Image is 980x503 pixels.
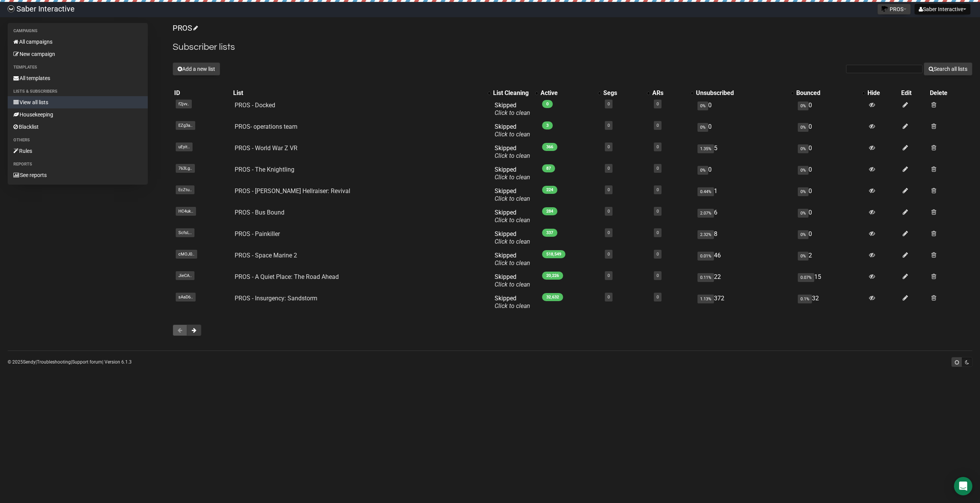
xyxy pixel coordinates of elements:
a: 0 [608,123,610,128]
a: See reports [8,169,148,181]
a: 0 [657,102,659,106]
button: PROS [877,4,911,15]
td: 2 [795,249,866,270]
a: Click to clean [495,302,530,310]
span: 0% [798,123,808,132]
th: ARs: No sort applied, activate to apply an ascending sort [651,88,694,98]
a: 0 [608,252,610,257]
a: 0 [608,187,610,192]
span: sAaD6.. [176,293,196,301]
span: f2jvv.. [176,100,192,108]
td: 5 [694,141,795,163]
td: 0 [795,206,866,227]
a: PROS - Docked [235,102,275,109]
td: 0 [795,184,866,206]
td: 22 [694,270,795,292]
div: ID [174,89,230,97]
td: 0 [795,141,866,163]
a: Blacklist [8,121,148,133]
th: Bounced: No sort applied, activate to apply an ascending sort [795,88,866,98]
td: 1 [694,184,795,206]
a: All campaigns [8,36,148,48]
span: 20,226 [542,272,563,280]
div: Segs [603,89,643,97]
th: List Cleaning: No sort applied, activate to apply an ascending sort [492,88,539,98]
th: List: No sort applied, activate to apply an ascending sort [232,88,492,98]
a: 0 [657,273,659,278]
td: 0 [795,163,866,184]
div: Bounced [796,89,858,97]
a: Sendy [23,359,36,365]
a: Click to clean [495,259,530,267]
td: 32 [795,292,866,313]
span: 0.1% [798,295,812,303]
span: cMOJ0.. [176,250,197,259]
a: 0 [657,252,659,257]
span: 1.35% [697,144,714,153]
button: Search all lists [924,62,972,75]
td: 0 [795,98,866,120]
span: 2.07% [697,209,714,218]
td: 8 [694,227,795,249]
td: 0 [694,98,795,120]
a: Support forum [72,359,102,365]
a: PROS- operations team [235,123,297,130]
th: ID: No sort applied, sorting is disabled [173,88,232,98]
span: 0% [798,102,808,110]
div: Hide [867,89,898,97]
span: Skipped [495,209,530,224]
span: 0% [798,187,808,196]
a: 0 [657,295,659,300]
td: 0 [694,163,795,184]
th: Unsubscribed: No sort applied, activate to apply an ascending sort [694,88,795,98]
td: 15 [795,270,866,292]
a: Click to clean [495,152,530,159]
a: 0 [608,230,610,235]
a: PROS - Space Marine 2 [235,252,297,259]
span: Skipped [495,187,530,202]
img: favicons [882,6,888,12]
span: 0.11% [697,273,714,282]
a: View all lists [8,96,148,108]
button: Add a new list [173,62,220,75]
li: Templates [8,63,148,72]
a: Click to clean [495,109,530,116]
a: PROS - World War Z VR [235,144,297,152]
h2: Subscriber lists [173,40,972,54]
td: 6 [694,206,795,227]
span: 0% [798,209,808,218]
span: 518,549 [542,250,565,258]
li: Campaigns [8,26,148,36]
span: 87 [542,164,555,172]
span: 0.44% [697,187,714,196]
span: 0 [542,100,553,108]
div: Open Intercom Messenger [954,477,972,495]
span: Skipped [495,144,530,159]
div: Active [541,89,594,97]
a: 0 [657,187,659,192]
div: List [233,89,484,97]
td: 0 [795,227,866,249]
th: Edit: No sort applied, sorting is disabled [900,88,928,98]
span: Skipped [495,166,530,181]
span: 366 [542,143,557,151]
span: ScfsL.. [176,228,194,237]
td: 0 [694,120,795,141]
span: 0% [798,230,808,239]
span: 224 [542,186,557,194]
span: uEyit.. [176,143,193,151]
a: PROS - Insurgency: Sandstorm [235,295,317,302]
div: Edit [901,89,927,97]
a: Click to clean [495,281,530,288]
a: PROS - Painkiller [235,230,280,238]
span: 1.13% [697,295,714,303]
span: 32,632 [542,293,563,301]
span: 337 [542,229,557,237]
span: Skipped [495,295,530,310]
a: PROS [173,23,197,33]
td: 0 [795,120,866,141]
p: © 2025 | | | Version 6.1.3 [8,358,132,366]
span: Skipped [495,123,530,138]
a: 0 [608,102,610,106]
a: PROS - A Quiet Place: The Road Ahead [235,273,339,280]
